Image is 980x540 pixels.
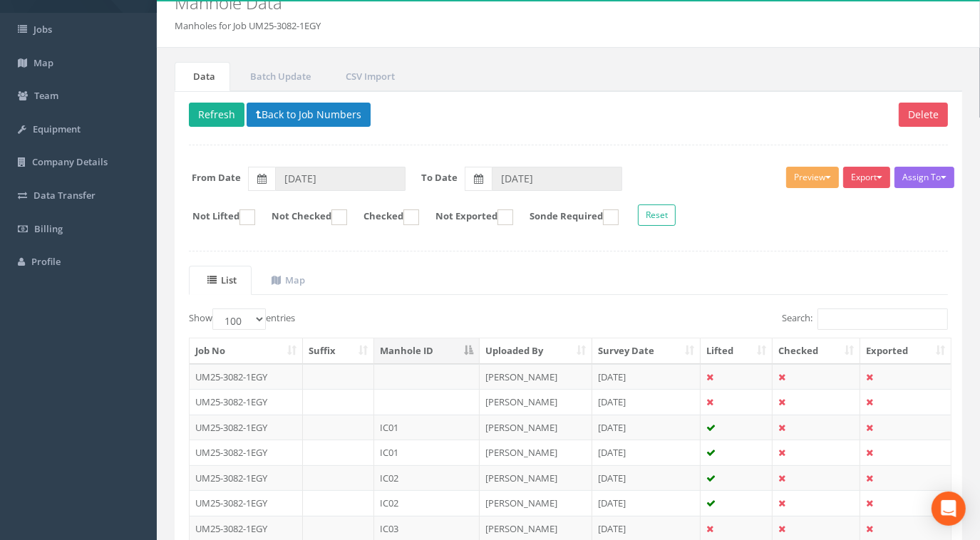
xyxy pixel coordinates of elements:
[190,490,303,516] td: UM25-3082-1EGY
[374,440,480,465] td: IC01
[190,338,303,364] th: Job No: activate to sort column ascending
[638,204,676,226] button: Reset
[190,440,303,465] td: UM25-3082-1EGY
[190,364,303,390] td: UM25-3082-1EGY
[843,167,890,188] button: Export
[860,338,951,364] th: Exported: activate to sort column ascending
[374,490,480,516] td: IC02
[349,209,419,225] label: Checked
[480,389,592,415] td: [PERSON_NAME]
[207,274,237,286] uib-tab-heading: List
[592,490,701,516] td: [DATE]
[34,222,63,235] span: Billing
[782,308,948,330] label: Search:
[253,266,320,295] a: Map
[480,465,592,491] td: [PERSON_NAME]
[932,492,966,526] div: Open Intercom Messenger
[189,103,244,127] button: Refresh
[899,103,948,127] button: Delete
[421,209,513,225] label: Not Exported
[480,415,592,440] td: [PERSON_NAME]
[33,189,96,202] span: Data Transfer
[592,465,701,491] td: [DATE]
[773,338,860,364] th: Checked: activate to sort column ascending
[34,89,58,102] span: Team
[275,167,406,191] input: From Date
[592,389,701,415] td: [DATE]
[480,440,592,465] td: [PERSON_NAME]
[480,364,592,390] td: [PERSON_NAME]
[374,465,480,491] td: IC02
[592,440,701,465] td: [DATE]
[189,308,295,330] label: Show entries
[327,62,410,91] a: CSV Import
[303,338,374,364] th: Suffix: activate to sort column ascending
[189,266,252,295] a: List
[515,209,619,225] label: Sonde Required
[592,364,701,390] td: [DATE]
[175,62,230,91] a: Data
[422,171,458,185] label: To Date
[592,415,701,440] td: [DATE]
[31,255,61,268] span: Profile
[33,23,52,36] span: Jobs
[33,56,53,69] span: Map
[192,171,242,185] label: From Date
[33,123,81,135] span: Equipment
[257,209,347,225] label: Not Checked
[232,62,326,91] a: Batch Update
[894,167,954,188] button: Assign To
[701,338,773,364] th: Lifted: activate to sort column ascending
[32,155,108,168] span: Company Details
[272,274,305,286] uib-tab-heading: Map
[786,167,839,188] button: Preview
[374,338,480,364] th: Manhole ID: activate to sort column descending
[190,415,303,440] td: UM25-3082-1EGY
[480,490,592,516] td: [PERSON_NAME]
[592,338,701,364] th: Survey Date: activate to sort column ascending
[374,415,480,440] td: IC01
[190,465,303,491] td: UM25-3082-1EGY
[175,19,321,33] li: Manholes for Job UM25-3082-1EGY
[480,338,592,364] th: Uploaded By: activate to sort column ascending
[212,308,266,330] select: Showentries
[817,308,948,330] input: Search:
[190,389,303,415] td: UM25-3082-1EGY
[492,167,622,191] input: To Date
[247,103,371,127] button: Back to Job Numbers
[178,209,255,225] label: Not Lifted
